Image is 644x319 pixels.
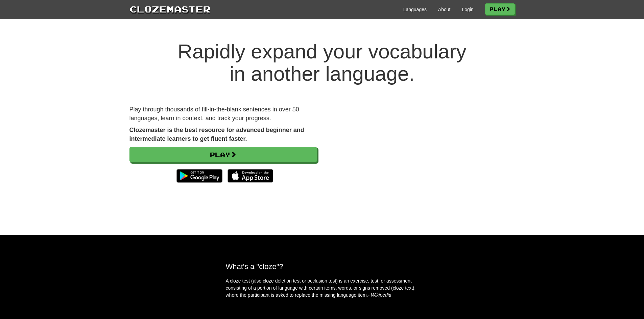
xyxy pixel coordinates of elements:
[368,292,391,298] em: - Wikipedia
[129,105,317,123] p: Play through thousands of fill-in-the-blank sentences in over 50 languages, learn in context, and...
[228,169,273,183] img: Download_on_the_App_Store_Badge_US-UK_135x40-25178aeef6eb6b83b96f5f2d004eda3bffbb37122de64afbaef7...
[226,277,419,299] p: A cloze test (also cloze deletion test or occlusion test) is an exercise, test, or assessment con...
[129,127,304,142] strong: Clozemaster is the best resource for advanced beginner and intermediate learners to get fluent fa...
[462,6,473,13] a: Login
[403,6,427,13] a: Languages
[485,3,515,15] a: Play
[129,147,317,162] a: Play
[438,6,451,13] a: About
[129,3,211,15] a: Clozemaster
[226,262,419,271] h2: What's a "cloze"?
[173,166,225,186] img: Get it on Google Play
